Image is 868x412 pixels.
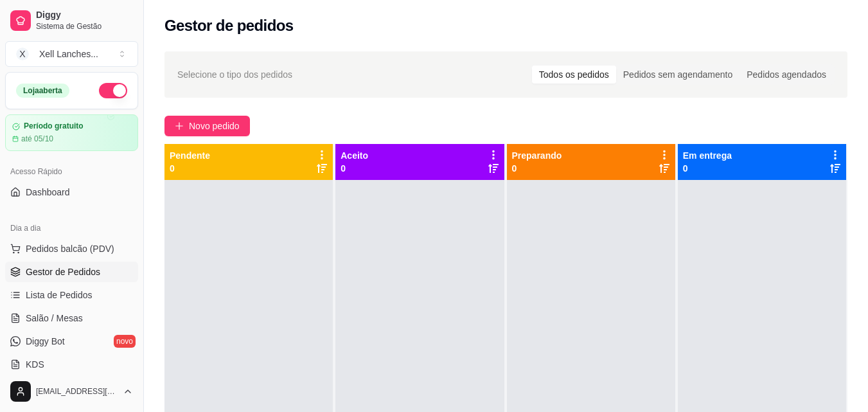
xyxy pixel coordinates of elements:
[341,149,368,162] p: Aceito
[36,10,133,21] span: Diggy
[5,308,138,328] a: Salão / Mesas
[189,119,240,133] span: Novo pedido
[683,162,732,175] p: 0
[341,162,368,175] p: 0
[16,84,69,98] div: Loja aberta
[5,262,138,282] a: Gestor de Pedidos
[39,48,98,60] div: Xell Lanches ...
[5,5,138,36] a: DiggySistema de Gestão
[16,48,29,60] span: X
[683,149,732,162] p: Em entrega
[512,149,562,162] p: Preparando
[26,289,93,301] span: Lista de Pedidos
[36,386,118,397] span: [EMAIL_ADDRESS][DOMAIN_NAME]
[164,116,250,136] button: Novo pedido
[36,21,133,31] span: Sistema de Gestão
[5,114,138,151] a: Período gratuitoaté 05/10
[26,265,100,278] span: Gestor de Pedidos
[5,41,138,67] button: Select a team
[26,242,114,255] span: Pedidos balcão (PDV)
[175,121,184,130] span: plus
[26,335,65,348] span: Diggy Bot
[5,285,138,305] a: Lista de Pedidos
[5,238,138,259] button: Pedidos balcão (PDV)
[164,15,294,36] h2: Gestor de pedidos
[26,186,70,199] span: Dashboard
[740,66,833,84] div: Pedidos agendados
[5,331,138,352] a: Diggy Botnovo
[170,162,210,175] p: 0
[26,312,83,325] span: Salão / Mesas
[532,66,616,84] div: Todos os pedidos
[99,83,127,98] button: Alterar Status
[5,218,138,238] div: Dia a dia
[616,66,740,84] div: Pedidos sem agendamento
[5,354,138,375] a: KDS
[5,376,138,407] button: [EMAIL_ADDRESS][DOMAIN_NAME]
[5,161,138,182] div: Acesso Rápido
[26,358,44,371] span: KDS
[24,121,84,131] article: Período gratuito
[170,149,210,162] p: Pendente
[5,182,138,202] a: Dashboard
[21,134,53,144] article: até 05/10
[512,162,562,175] p: 0
[177,67,292,82] span: Selecione o tipo dos pedidos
